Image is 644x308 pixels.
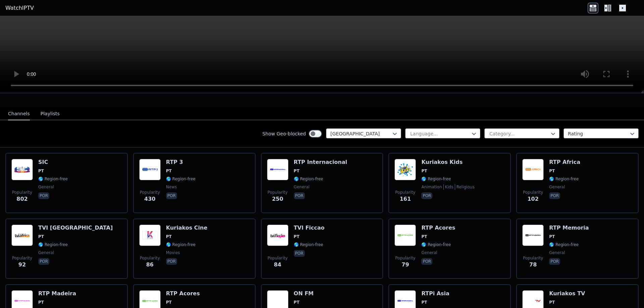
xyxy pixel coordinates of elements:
span: PT [38,234,44,239]
p: por [166,258,177,265]
h6: RTPi Asia [421,290,451,297]
span: 🌎 Region-free [549,242,579,247]
span: kids [443,184,453,190]
h6: TVI Ficcao [294,225,325,231]
h6: RTP Acores [166,290,200,297]
img: RTP Memoria [522,225,544,246]
span: 79 [401,261,409,269]
span: Popularity [523,255,543,261]
span: PT [294,300,300,305]
span: Popularity [395,255,415,261]
span: general [421,250,437,255]
p: por [294,250,305,257]
img: Kuriakos Kids [394,159,416,180]
span: Popularity [12,255,32,261]
img: RTP Acores [394,225,416,246]
span: general [38,250,54,255]
p: por [549,258,560,265]
span: 430 [144,195,155,203]
span: PT [421,234,427,239]
span: 102 [527,195,538,203]
span: news [166,184,177,190]
span: 250 [272,195,283,203]
p: por [38,258,49,265]
span: 🌎 Region-free [421,242,451,247]
img: SIC [11,159,33,180]
h6: ON FM [294,290,323,297]
span: 🌎 Region-free [421,176,451,182]
span: PT [549,300,555,305]
img: TVI Ficcao [267,225,288,246]
span: 🌎 Region-free [294,176,323,182]
p: por [38,192,49,199]
span: 92 [18,261,26,269]
span: PT [166,234,172,239]
h6: TVI [GEOGRAPHIC_DATA] [38,225,113,231]
span: PT [294,168,300,174]
h6: RTP 3 [166,159,196,166]
span: Popularity [140,255,160,261]
span: 802 [16,195,28,203]
p: por [421,192,432,199]
span: general [294,184,310,190]
span: general [38,184,54,190]
span: 🌎 Region-free [38,242,68,247]
span: 🌎 Region-free [549,176,579,182]
span: 84 [274,261,281,269]
h6: Kuriakos Cine [166,225,207,231]
span: Popularity [12,190,32,195]
span: PT [549,168,555,174]
span: PT [38,300,44,305]
button: Channels [8,108,30,120]
h6: RTP Madeira [38,290,76,297]
h6: Kuriakos Kids [421,159,474,166]
span: PT [166,300,172,305]
h6: RTP Internacional [294,159,347,166]
span: 🌎 Region-free [38,176,68,182]
span: PT [421,168,427,174]
img: RTP 3 [139,159,161,180]
h6: Kuriakos TV [549,290,585,297]
button: Playlists [41,108,60,120]
h6: RTP Acores [421,225,455,231]
span: 86 [146,261,154,269]
h6: RTP Memoria [549,225,589,231]
span: Popularity [395,190,415,195]
span: animation [421,184,442,190]
span: religious [455,184,475,190]
a: WatchIPTV [5,4,34,12]
span: 78 [529,261,537,269]
span: Popularity [523,190,543,195]
span: 🌎 Region-free [166,242,196,247]
span: 🌎 Region-free [294,242,323,247]
img: RTP Africa [522,159,544,180]
img: RTP Internacional [267,159,288,180]
span: Popularity [268,255,288,261]
p: por [294,192,305,199]
h6: SIC [38,159,68,166]
p: por [549,192,560,199]
label: Show Geo-blocked [262,130,306,137]
img: TVI Africa [11,225,33,246]
span: PT [38,168,44,174]
span: PT [421,300,427,305]
span: movies [166,250,180,255]
span: Popularity [140,190,160,195]
span: 161 [400,195,411,203]
img: Kuriakos Cine [139,225,161,246]
p: por [421,258,432,265]
span: general [549,250,565,255]
span: PT [549,234,555,239]
span: PT [294,234,300,239]
p: por [166,192,177,199]
span: PT [166,168,172,174]
span: Popularity [268,190,288,195]
span: general [549,184,565,190]
h6: RTP Africa [549,159,580,166]
span: 🌎 Region-free [166,176,196,182]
